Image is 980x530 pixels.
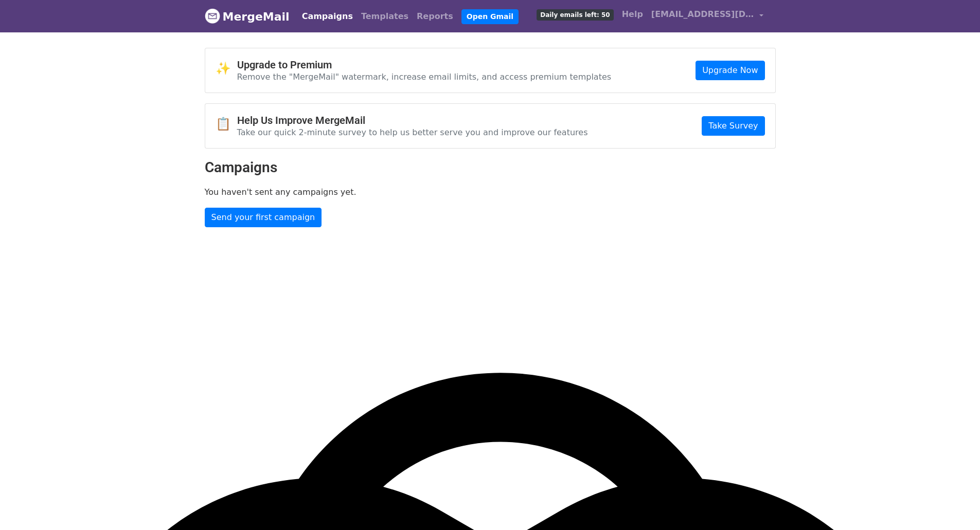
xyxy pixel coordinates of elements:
a: Upgrade Now [696,61,764,80]
p: You haven't sent any campaigns yet. [205,187,776,197]
a: Templates [357,6,413,27]
img: MergeMail logo [205,8,220,24]
span: ✨ [216,61,237,76]
a: Help [618,4,647,25]
h2: Campaigns [205,159,776,176]
span: 📋 [216,117,237,132]
a: MergeMail [205,6,290,27]
span: [EMAIL_ADDRESS][DOMAIN_NAME] [651,8,754,21]
a: [EMAIL_ADDRESS][DOMAIN_NAME] [647,4,768,28]
a: Campaigns [298,6,357,27]
p: Take our quick 2-minute survey to help us better serve you and improve our features [237,127,588,138]
span: Daily emails left: 50 [537,9,613,21]
a: Daily emails left: 50 [532,4,617,25]
a: Send your first campaign [205,208,322,227]
a: Reports [413,6,457,27]
h4: Help Us Improve MergeMail [237,114,588,126]
p: Remove the "MergeMail" watermark, increase email limits, and access premium templates [237,71,612,82]
h4: Upgrade to Premium [237,59,612,71]
a: Open Gmail [461,9,519,24]
a: Take Survey [702,116,764,136]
